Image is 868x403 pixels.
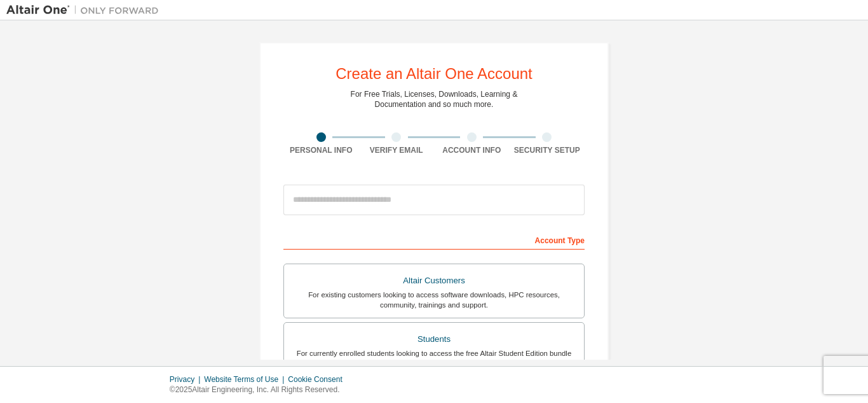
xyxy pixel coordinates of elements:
div: Privacy [170,374,204,385]
p: © 2025 Altair Engineering, Inc. All Rights Reserved. [170,385,350,395]
div: Students [292,330,576,348]
div: Altair Customers [292,272,576,290]
div: Account Type [283,229,585,250]
div: Create an Altair One Account [336,66,532,81]
div: For Free Trials, Licenses, Downloads, Learning & Documentation and so much more. [351,89,518,110]
div: Account Info [434,145,510,155]
div: Cookie Consent [288,374,349,385]
img: Altair One [6,4,165,17]
div: For existing customers looking to access software downloads, HPC resources, community, trainings ... [292,290,576,310]
div: Website Terms of Use [204,374,288,385]
div: For currently enrolled students looking to access the free Altair Student Edition bundle and all ... [292,348,576,369]
div: Personal Info [283,145,359,155]
div: Security Setup [510,145,585,155]
div: Verify Email [359,145,435,155]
